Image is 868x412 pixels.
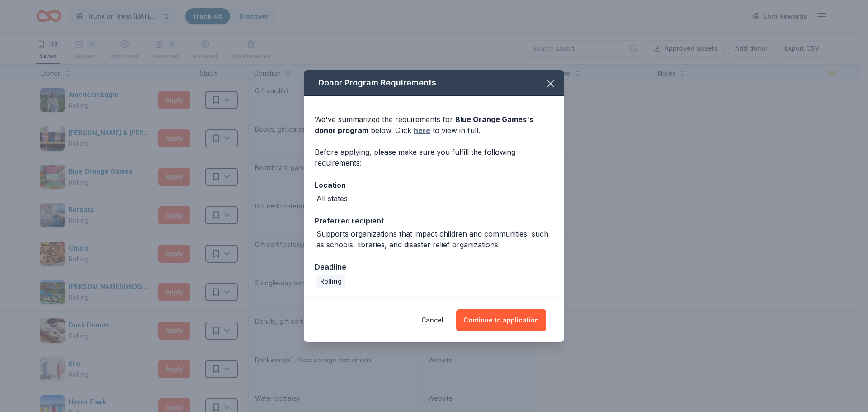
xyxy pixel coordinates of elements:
[456,309,546,331] button: Continue to application
[315,114,553,136] div: We've summarized the requirements for below. Click to view in full.
[421,309,443,331] button: Cancel
[414,125,430,136] a: here
[304,70,564,96] div: Donor Program Requirements
[316,275,345,288] div: Rolling
[315,215,553,227] div: Preferred recipient
[315,261,553,273] div: Deadline
[316,193,348,204] div: All states
[315,147,553,168] div: Before applying, please make sure you fulfill the following requirements:
[315,179,553,191] div: Location
[316,228,553,250] div: Supports organizations that impact children and communities, such as schools, libraries, and disa...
